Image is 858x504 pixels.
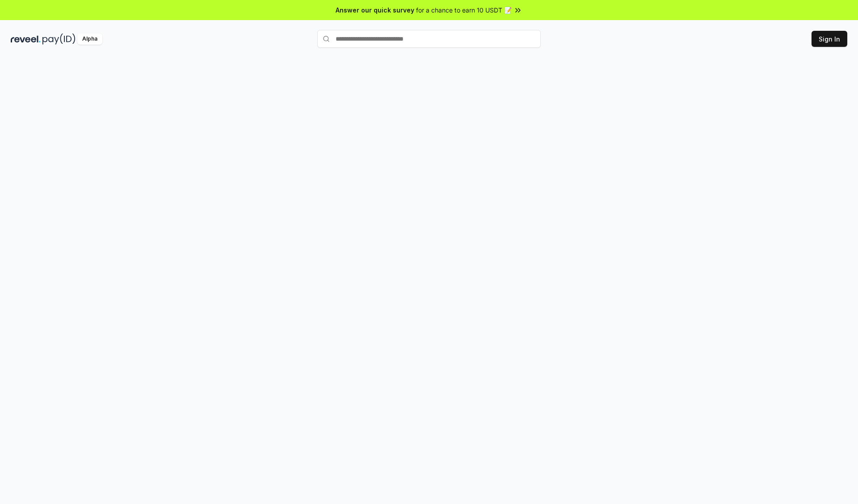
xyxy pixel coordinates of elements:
span: Answer our quick survey [336,5,414,15]
button: Sign In [812,31,847,47]
span: for a chance to earn 10 USDT 📝 [416,5,512,15]
img: pay_id [42,33,76,45]
img: reveel_dark [11,33,41,45]
div: Alpha [77,33,102,45]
